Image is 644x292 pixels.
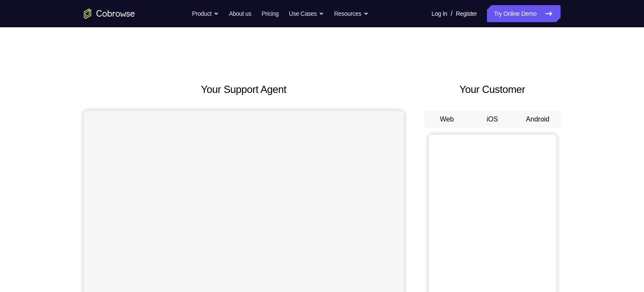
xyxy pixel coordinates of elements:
[424,82,561,97] h2: Your Customer
[469,111,515,128] button: iOS
[515,111,561,128] button: Android
[456,5,477,22] a: Register
[192,5,219,22] button: Product
[432,5,447,22] a: Log In
[424,111,470,128] button: Web
[334,5,369,22] button: Resources
[487,5,560,22] a: Try Online Demo
[84,9,135,19] a: Go to the home page
[261,5,278,22] a: Pricing
[84,82,404,97] h2: Your Support Agent
[229,5,251,22] a: About us
[289,5,324,22] button: Use Cases
[451,9,452,19] span: /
